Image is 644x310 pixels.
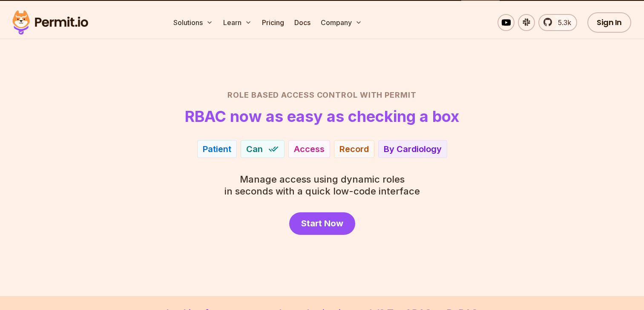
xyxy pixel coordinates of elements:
[24,89,620,101] h2: Role Based Access Control
[291,14,314,31] a: Docs
[301,217,343,229] span: Start Now
[224,173,420,197] p: in seconds with a quick low-code interface
[384,131,459,143] div: During work hours
[185,108,459,125] h1: RBAC now as easy as checking a box
[294,131,309,143] div: Edit
[203,131,250,143] div: Accountant
[294,143,325,155] div: Access
[538,14,577,31] a: 5.3k
[384,143,442,155] div: By Cardiology
[360,89,417,101] span: with Permit
[224,173,420,185] span: Manage access using dynamic roles
[339,143,369,155] div: Record
[246,143,263,155] span: Can
[553,17,571,28] span: 5.3k
[259,14,287,31] a: Pricing
[203,143,231,155] div: Patient
[587,12,631,33] a: Sign In
[339,131,382,143] div: Statement
[9,8,92,37] img: Permit logo
[220,14,255,31] button: Learn
[170,14,216,31] button: Solutions
[317,14,365,31] button: Company
[289,212,355,235] a: Start Now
